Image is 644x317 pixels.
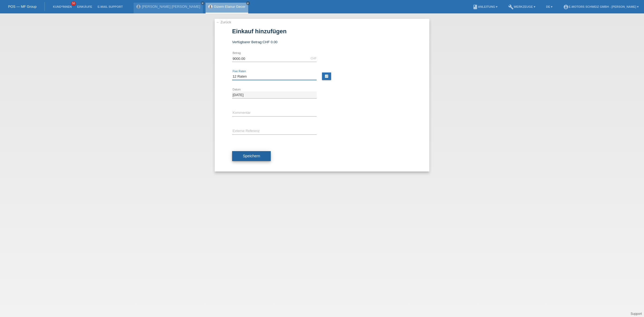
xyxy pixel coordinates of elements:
i: close [247,2,249,5]
h1: Einkauf hinzufügen [232,28,412,35]
button: Speichern [232,151,271,161]
i: calculate [324,74,329,78]
a: close [246,1,250,5]
div: CHF [310,57,317,60]
a: close [201,1,204,5]
a: calculate [322,72,331,80]
a: account_circleE-Motors Schweiz GmbH - [PERSON_NAME] ▾ [561,5,641,8]
a: Support [631,312,642,316]
a: Gizem Elanur Gecer [214,5,246,9]
i: account_circle [563,4,569,10]
a: Kund*innen [50,5,74,8]
a: ← Zurück [216,20,231,24]
span: Speichern [243,154,260,158]
i: build [508,4,514,10]
a: buildWerkzeuge ▾ [506,5,538,8]
a: POS — MF Group [8,5,36,9]
span: CHF 0.00 [262,40,277,44]
a: Einkäufe [74,5,95,8]
i: close [201,2,204,5]
a: bookAnleitung ▾ [470,5,500,8]
a: DE ▾ [543,5,555,8]
span: 56 [71,1,76,6]
i: book [473,4,478,10]
a: [PERSON_NAME] [PERSON_NAME] [142,5,200,9]
a: E-Mail Support [95,5,126,8]
div: Verfügbarer Betrag: [232,40,412,44]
